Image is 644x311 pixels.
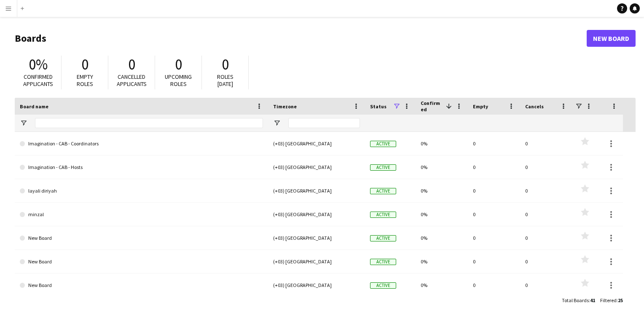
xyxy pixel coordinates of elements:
[520,226,572,249] div: 0
[20,226,263,250] a: New Board
[29,55,48,74] span: 0%
[128,55,135,74] span: 0
[416,226,468,249] div: 0%
[370,235,396,241] span: Active
[20,132,263,155] a: Imagination - CAB - Coordinators
[416,273,468,297] div: 0%
[217,73,233,88] span: Roles [DATE]
[370,164,396,171] span: Active
[416,132,468,155] div: 0%
[81,55,89,74] span: 0
[520,273,572,297] div: 0
[268,203,365,226] div: (+03) [GEOGRAPHIC_DATA]
[370,141,396,147] span: Active
[20,203,263,226] a: minzal
[520,155,572,179] div: 0
[273,119,281,127] button: Open Filter Menu
[268,250,365,273] div: (+03) [GEOGRAPHIC_DATA]
[117,73,147,88] span: Cancelled applicants
[23,73,53,88] span: Confirmed applicants
[525,103,544,110] span: Cancels
[370,282,396,289] span: Active
[416,203,468,226] div: 0%
[618,297,623,303] span: 25
[268,155,365,179] div: (+03) [GEOGRAPHIC_DATA]
[520,132,572,155] div: 0
[77,73,93,88] span: Empty roles
[268,179,365,202] div: (+03) [GEOGRAPHIC_DATA]
[20,155,263,179] a: Imagination - CAB - Hosts
[273,103,297,110] span: Timezone
[370,259,396,265] span: Active
[15,32,587,45] h1: Boards
[600,292,623,308] div: :
[468,132,520,155] div: 0
[562,297,589,303] span: Total Boards
[20,119,27,127] button: Open Filter Menu
[370,188,396,194] span: Active
[175,55,182,74] span: 0
[268,132,365,155] div: (+03) [GEOGRAPHIC_DATA]
[468,155,520,179] div: 0
[222,55,229,74] span: 0
[590,297,595,303] span: 41
[268,226,365,249] div: (+03) [GEOGRAPHIC_DATA]
[468,203,520,226] div: 0
[468,250,520,273] div: 0
[416,179,468,202] div: 0%
[520,179,572,202] div: 0
[421,100,443,113] span: Confirmed
[600,297,617,303] span: Filtered
[268,273,365,297] div: (+03) [GEOGRAPHIC_DATA]
[416,155,468,179] div: 0%
[20,179,263,203] a: layali diriyah
[587,30,636,47] a: New Board
[520,203,572,226] div: 0
[20,103,48,110] span: Board name
[370,103,386,110] span: Status
[20,273,263,297] a: New Board
[468,179,520,202] div: 0
[35,118,263,128] input: Board name Filter Input
[473,103,488,110] span: Empty
[468,226,520,249] div: 0
[165,73,192,88] span: Upcoming roles
[20,250,263,273] a: New Board
[468,273,520,297] div: 0
[370,212,396,218] span: Active
[562,292,595,308] div: :
[520,250,572,273] div: 0
[288,118,360,128] input: Timezone Filter Input
[416,250,468,273] div: 0%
